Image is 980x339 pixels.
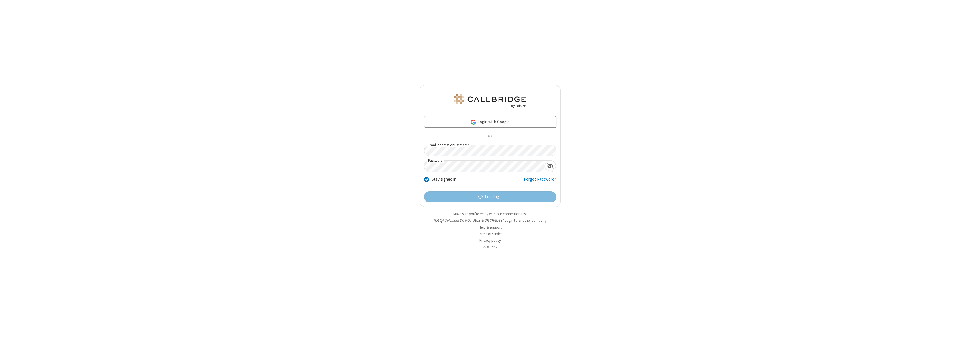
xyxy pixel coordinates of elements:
[432,176,456,183] label: Stay signed in
[420,218,561,223] li: Not QA Selenium DO NOT DELETE OR CHANGE?
[453,94,527,108] img: QA Selenium DO NOT DELETE OR CHANGE
[485,194,502,200] span: Loading...
[424,116,556,128] a: Login with Google
[485,132,495,140] span: OR
[524,176,556,187] a: Forgot Password?
[470,119,477,125] img: google-icon.png
[478,231,502,236] a: Terms of service
[424,191,556,203] button: Loading...
[424,161,545,172] input: Password
[453,211,527,216] a: Make sure you're ready with our connection test
[966,324,976,335] iframe: Chat
[505,218,546,223] button: Login to another company
[479,238,501,243] a: Privacy policy
[479,225,502,230] a: Help & support
[545,161,556,171] div: Show password
[420,244,561,250] li: v2.6.352.7
[424,145,556,156] input: Email address or username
